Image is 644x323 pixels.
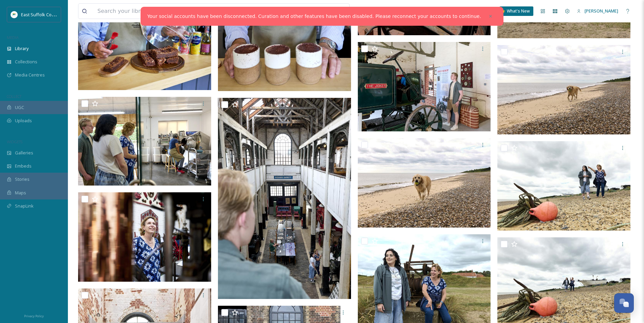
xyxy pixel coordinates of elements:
[15,150,33,156] span: Galleries
[497,45,632,134] img: SizewellBeach_MischaPhotoLtd_0625(12)
[11,11,18,18] img: ESC%20Logo.png
[218,98,352,299] img: LongShopMuseum_MischaPhotoLtd_0625(5)
[15,45,29,52] span: Library
[78,2,211,90] img: TosierChocolatemaker_MischaPhotoLtd_0625(3)
[78,192,213,281] img: LongShopMuseum_MischaPhotoLtd_0625(4)
[147,13,481,20] a: Your social accounts have been disconnected. Curation and other features have been disabled. Plea...
[7,139,22,144] span: WIDGETS
[306,4,346,18] a: View all files
[585,8,618,14] span: [PERSON_NAME]
[21,11,61,18] span: East Suffolk Council
[7,35,19,40] span: MEDIA
[15,176,30,182] span: Stories
[15,59,37,65] span: Collections
[358,42,492,131] img: LongShopMuseum_MischaPhotoLtd_0625(6)
[358,138,492,228] img: SizewellBeach_MischaPhotoLtd_0625(11)
[614,293,634,313] button: Open Chat
[497,141,632,231] img: SizewellBeach_MischaPhotoLtd_0625(10)
[7,94,21,99] span: COLLECT
[15,104,24,111] span: UGC
[15,163,32,169] span: Embeds
[15,117,32,124] span: Uploads
[94,4,282,19] input: Search your library
[24,314,44,318] span: Privacy Policy
[24,311,44,320] a: Privacy Policy
[15,203,34,209] span: SnapLink
[573,4,622,18] a: [PERSON_NAME]
[499,6,533,16] a: What's New
[15,190,26,196] span: Maps
[78,97,211,186] img: TosierChocolatemaker_MischaPhotoLtd_0625(2)
[15,72,45,78] span: Media Centres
